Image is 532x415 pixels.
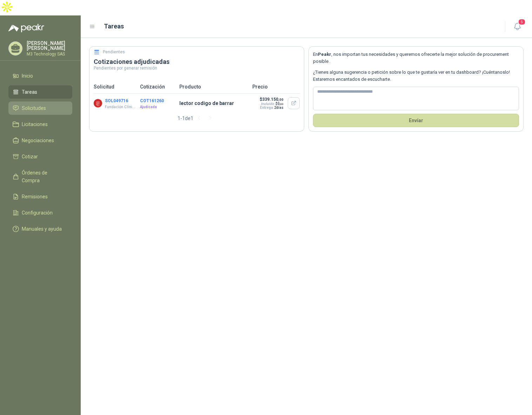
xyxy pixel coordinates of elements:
[94,83,136,91] p: Solicitud
[22,209,53,217] span: Configuración
[8,166,72,187] a: Órdenes de Compra
[511,20,524,33] button: 5
[178,113,216,124] div: 1 - 1 de 1
[105,104,137,110] p: Fundación Clínica Shaio
[8,24,44,32] img: Logo peakr
[318,52,331,57] b: Peakr
[8,134,72,147] a: Negociaciones
[8,190,72,203] a: Remisiones
[8,118,72,131] a: Licitaciones
[22,120,48,128] span: Licitaciones
[22,225,62,233] span: Manuales y ayuda
[313,69,519,83] p: ¿Tienes alguna sugerencia o petición sobre lo que te gustaría ver en tu dashboard? ¡Cuéntanoslo! ...
[313,51,519,65] p: En , nos importan tus necesidades y queremos ofrecerte la mejor solución de procurement posible.
[278,102,284,106] span: 0
[27,41,72,51] p: [PERSON_NAME] [PERSON_NAME]
[22,153,38,160] span: Cotizar
[280,103,284,106] span: ,00
[261,102,274,106] div: Incluido
[179,99,248,107] p: lector codigo de barrar
[275,102,284,106] span: $
[22,88,37,96] span: Tareas
[22,72,33,80] span: Inicio
[262,97,284,102] span: 339.150
[252,83,300,91] p: Precio
[27,52,72,56] p: M3 Technology SAS
[140,104,175,110] p: Ajudicada
[179,83,248,91] p: Producto
[313,114,519,127] button: Envíar
[8,150,72,163] a: Cotizar
[22,169,66,184] span: Órdenes de Compra
[8,85,72,99] a: Tareas
[274,106,284,110] span: 2 días
[140,98,164,103] button: COT161260
[259,97,284,102] p: $
[22,137,54,144] span: Negociaciones
[8,101,72,115] a: Solicitudes
[104,21,124,31] h1: Tareas
[518,19,526,25] span: 5
[105,98,128,103] button: SOL049716
[278,98,284,101] span: ,00
[140,83,175,91] p: Cotización
[94,66,300,70] p: Pendientes por generar remisión
[259,106,284,110] p: Entrega:
[8,206,72,219] a: Configuración
[22,104,46,112] span: Solicitudes
[8,222,72,236] a: Manuales y ayuda
[94,99,102,107] img: Company Logo
[103,49,125,55] h5: Pendientes
[22,193,48,200] span: Remisiones
[94,58,300,66] h3: Cotizaciones adjudicadas
[8,69,72,83] a: Inicio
